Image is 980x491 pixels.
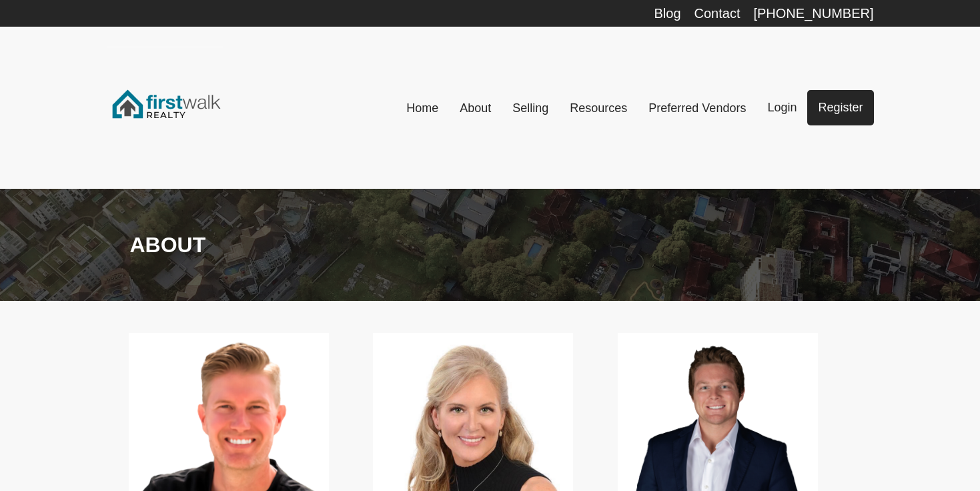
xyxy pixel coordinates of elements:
[502,93,559,123] a: Selling
[807,90,873,125] a: Register
[449,93,502,123] a: About
[559,93,638,123] a: Resources
[757,90,807,125] a: Login
[753,7,873,20] div: [PHONE_NUMBER]
[396,93,449,123] a: Home
[107,232,874,258] h1: About
[638,93,757,123] a: Preferred Vendors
